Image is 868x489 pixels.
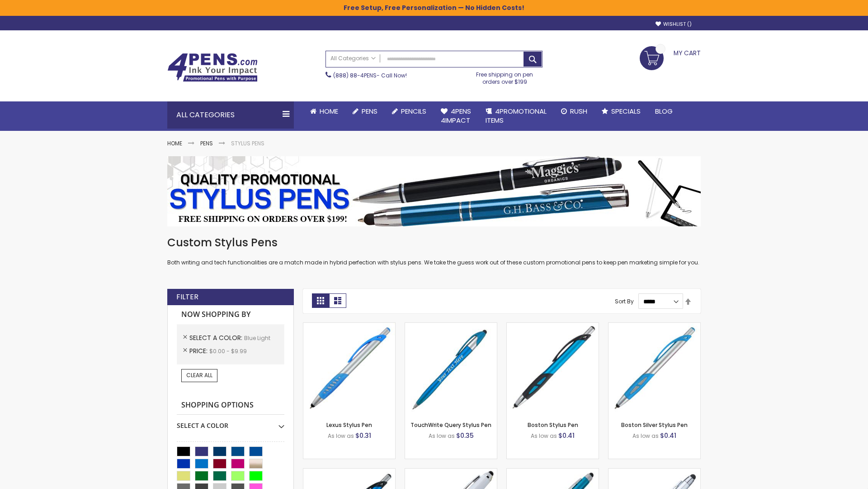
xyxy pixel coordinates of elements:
[441,106,471,125] span: 4Pens 4impact
[507,323,599,415] img: Boston Stylus Pen-Blue - Light
[507,322,599,330] a: Boston Stylus Pen-Blue - Light
[429,432,455,440] span: As low as
[189,333,244,342] span: Select A Color
[478,101,554,131] a: 4PROMOTIONALITEMS
[326,51,380,66] a: All Categories
[507,468,599,476] a: Lory Metallic Stylus Pen-Blue - Light
[467,67,543,86] div: Free shipping on pen orders over $199
[244,334,270,342] span: Blue Light
[181,369,217,382] a: Clear All
[615,297,634,305] label: Sort By
[486,106,547,125] span: 4PROMOTIONAL ITEMS
[328,432,354,440] span: As low as
[434,101,478,131] a: 4Pens4impact
[177,415,284,430] div: Select A Color
[167,156,701,226] img: Stylus Pens
[405,323,497,415] img: TouchWrite Query Stylus Pen-Blue Light
[648,101,680,121] a: Blog
[303,323,395,415] img: Lexus Stylus Pen-Blue - Light
[333,72,407,79] span: - Call Now!
[167,139,182,147] a: Home
[362,106,377,116] span: Pens
[167,101,294,129] div: All Categories
[632,432,659,440] span: As low as
[355,431,371,440] span: $0.31
[558,431,575,440] span: $0.41
[609,322,700,330] a: Boston Silver Stylus Pen-Blue - Light
[312,293,329,308] strong: Grid
[405,468,497,476] a: Kimberly Logo Stylus Pens-LT-Blue
[176,292,198,302] strong: Filter
[531,432,557,440] span: As low as
[167,235,701,267] div: Both writing and tech functionalities are a match made in hybrid perfection with stylus pens. We ...
[594,101,648,121] a: Specials
[167,53,258,82] img: 4Pens Custom Pens and Promotional Products
[456,431,474,440] span: $0.35
[656,21,692,28] a: Wishlist
[177,396,284,415] strong: Shopping Options
[405,322,497,330] a: TouchWrite Query Stylus Pen-Blue Light
[186,371,212,379] span: Clear All
[570,106,587,116] span: Rush
[209,347,247,355] span: $0.00 - $9.99
[231,139,264,147] strong: Stylus Pens
[326,421,372,429] a: Lexus Stylus Pen
[660,431,676,440] span: $0.41
[410,421,491,429] a: TouchWrite Query Stylus Pen
[609,323,700,415] img: Boston Silver Stylus Pen-Blue - Light
[621,421,688,429] a: Boston Silver Stylus Pen
[200,139,213,147] a: Pens
[167,235,701,250] h1: Custom Stylus Pens
[655,106,673,116] span: Blog
[330,55,376,62] span: All Categories
[303,322,395,330] a: Lexus Stylus Pen-Blue - Light
[345,101,385,121] a: Pens
[401,106,426,116] span: Pencils
[303,101,345,121] a: Home
[303,468,395,476] a: Lexus Metallic Stylus Pen-Blue - Light
[554,101,594,121] a: Rush
[528,421,578,429] a: Boston Stylus Pen
[611,106,641,116] span: Specials
[333,72,377,79] a: (888) 88-4PENS
[609,468,700,476] a: Silver Cool Grip Stylus Pen-Blue - Light
[320,106,338,116] span: Home
[189,346,209,355] span: Price
[177,305,284,324] strong: Now Shopping by
[385,101,434,121] a: Pencils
